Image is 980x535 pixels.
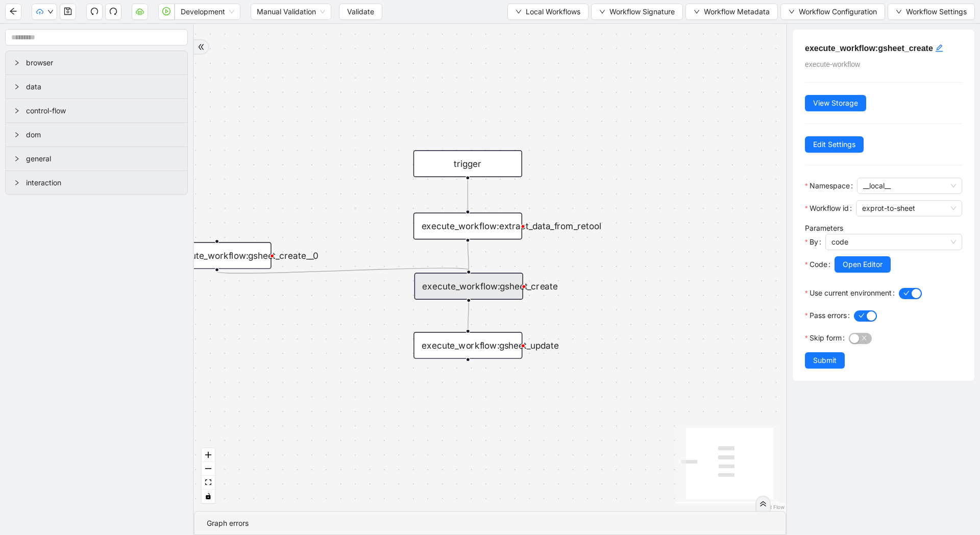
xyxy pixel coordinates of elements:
[6,123,187,147] div: dom
[759,500,767,507] span: double-right
[810,332,842,344] span: Skip form
[413,213,522,240] div: execute_workflow:extract_data_from_retool
[257,4,325,19] span: Manual Validation
[704,6,770,17] span: Workflow Metadata
[810,310,847,321] span: Pass errors
[162,242,271,269] div: execute_workflow:gsheet_create__0
[202,476,215,490] button: fit view
[813,139,855,150] span: Edit Settings
[198,43,205,51] span: double-right
[26,81,179,92] span: data
[813,98,858,109] span: View Storage
[109,7,117,15] span: redo
[413,150,522,177] div: trigger
[591,4,683,20] button: downWorkflow Signature
[805,60,860,68] span: execute-workflow
[685,4,778,20] button: downWorkflow Metadata
[609,6,675,17] span: Workflow Signature
[414,273,523,300] div: execute_workflow:gsheet_create
[14,108,20,114] span: right
[136,7,144,15] span: cloud-server
[347,6,374,17] span: Validate
[810,287,892,299] span: Use current environment
[26,153,179,164] span: general
[935,44,943,52] span: edit
[780,4,885,20] button: downWorkflow Configuration
[507,4,589,20] button: downLocal Workflows
[6,51,187,75] div: browser
[694,9,700,15] span: down
[14,156,20,162] span: right
[6,75,187,99] div: data
[14,84,20,90] span: right
[26,57,179,68] span: browser
[86,4,103,20] button: undo
[888,4,975,20] button: downWorkflow Settings
[516,9,522,15] span: down
[810,259,827,270] span: Code
[6,147,187,171] div: general
[181,4,234,19] span: Development
[805,136,864,153] button: Edit Settings
[36,8,43,15] span: cloud-upload
[810,203,849,214] span: Workflow id
[14,60,20,66] span: right
[526,6,580,17] span: Local Workflows
[935,42,943,54] div: click to edit id
[60,4,76,20] button: save
[32,4,57,20] button: cloud-uploaddown
[799,6,877,17] span: Workflow Configuration
[863,178,956,193] span: __local__
[14,180,20,186] span: right
[843,259,883,270] span: Open Editor
[162,7,170,15] span: play-circle
[862,201,956,216] span: exprot-to-sheet
[413,332,522,359] div: execute_workflow:gsheet_update
[158,4,175,20] button: play-circle
[810,236,818,248] span: By
[459,370,477,388] span: plus-circle
[339,4,382,20] button: Validate
[64,7,72,15] span: save
[105,4,121,20] button: redo
[805,95,866,111] button: View Storage
[6,99,187,123] div: control-flow
[90,7,99,15] span: undo
[202,448,215,462] button: zoom in
[5,4,21,20] button: arrow-left
[896,9,902,15] span: down
[14,132,20,138] span: right
[906,6,967,17] span: Workflow Settings
[805,352,845,369] button: Submit
[6,171,187,194] div: interaction
[805,224,843,232] label: Parameters
[202,490,215,503] button: toggle interactivity
[805,42,962,55] h5: execute_workflow:gsheet_create
[26,177,179,188] span: interaction
[217,268,469,273] g: Edge from execute_workflow:gsheet_create__0 to execute_workflow:gsheet_create
[831,234,956,250] span: code
[813,355,837,366] span: Submit
[599,9,605,15] span: down
[835,256,891,273] button: Open Editor
[468,242,469,270] g: Edge from execute_workflow:extract_data_from_retool to execute_workflow:gsheet_create
[789,9,795,15] span: down
[413,332,522,359] div: execute_workflow:gsheet_updateplus-circle
[47,9,54,15] span: down
[26,129,179,140] span: dom
[132,4,148,20] button: cloud-server
[810,180,850,191] span: Namespace
[9,7,17,15] span: arrow-left
[758,504,785,510] a: React Flow attribution
[202,462,215,476] button: zoom out
[207,518,773,529] div: Graph errors
[26,105,179,116] span: control-flow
